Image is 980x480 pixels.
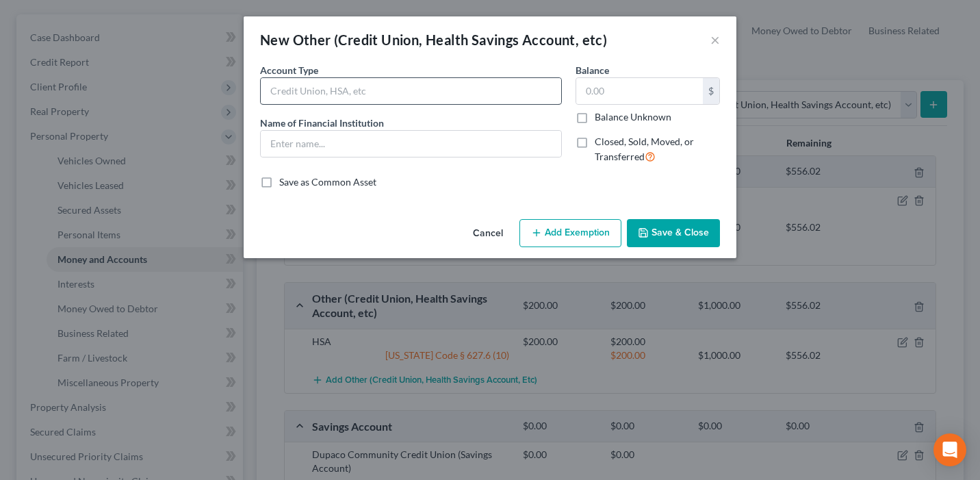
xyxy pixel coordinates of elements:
[260,30,607,49] div: New Other (Credit Union, Health Savings Account, etc)
[710,31,720,48] button: ×
[576,78,703,104] input: 0.00
[595,110,671,124] label: Balance Unknown
[260,117,384,129] span: Name of Financial Institution
[576,63,609,77] label: Balance
[703,78,719,104] div: $
[595,136,694,162] span: Closed, Sold, Moved, or Transferred
[261,78,561,104] input: Credit Union, HSA, etc
[933,433,966,466] div: Open Intercom Messenger
[260,63,318,77] label: Account Type
[519,219,621,248] button: Add Exemption
[261,131,561,157] input: Enter name...
[627,219,720,248] button: Save & Close
[279,175,376,189] label: Save as Common Asset
[462,220,514,248] button: Cancel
